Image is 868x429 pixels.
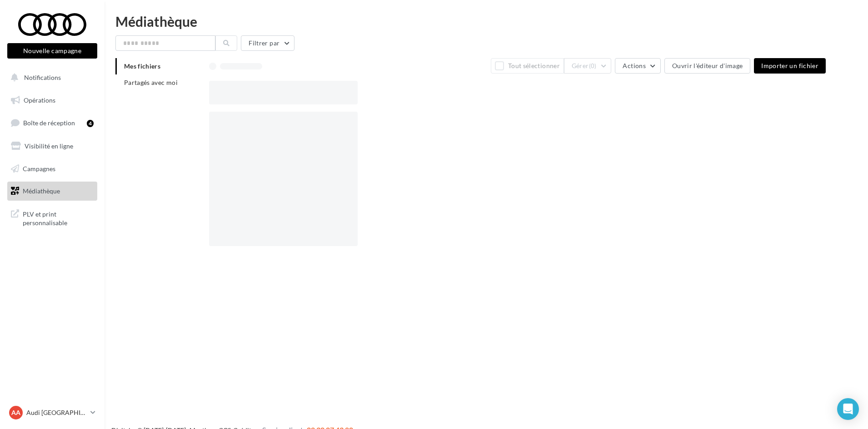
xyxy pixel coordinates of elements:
[7,404,97,421] a: AA Audi [GEOGRAPHIC_DATA]
[23,164,55,172] span: Campagnes
[754,58,826,74] button: Importer un fichier
[837,398,859,420] div: Open Intercom Messenger
[24,96,55,104] span: Opérations
[5,68,95,87] button: Notifications
[124,79,178,86] span: Partagés avec moi
[25,142,73,150] span: Visibilité en ligne
[24,74,61,81] span: Notifications
[589,62,597,69] span: (0)
[5,204,99,231] a: PLV et print personnalisable
[5,182,99,201] a: Médiathèque
[124,62,160,70] span: Mes fichiers
[491,58,564,74] button: Tout sélectionner
[11,408,20,417] span: AA
[23,208,94,227] span: PLV et print personnalisable
[5,113,99,133] a: Boîte de réception4
[5,159,99,178] a: Campagnes
[5,91,99,110] a: Opérations
[7,43,97,59] button: Nouvelle campagne
[115,15,857,28] div: Médiathèque
[664,58,750,74] button: Ouvrir l'éditeur d'image
[87,120,94,127] div: 4
[23,119,75,127] span: Boîte de réception
[615,58,660,74] button: Actions
[623,62,645,69] span: Actions
[5,137,99,156] a: Visibilité en ligne
[241,35,294,51] button: Filtrer par
[26,408,87,417] p: Audi [GEOGRAPHIC_DATA]
[761,62,818,69] span: Importer un fichier
[564,58,612,74] button: Gérer(0)
[23,187,60,195] span: Médiathèque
